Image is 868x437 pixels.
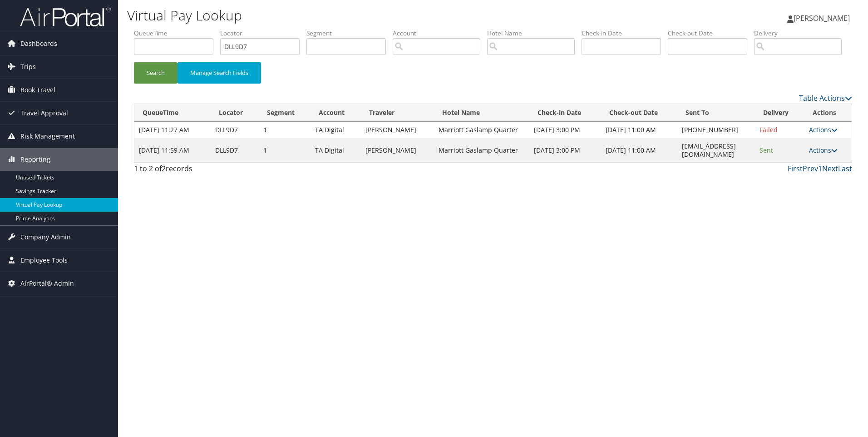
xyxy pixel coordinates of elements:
[803,164,818,174] a: Prev
[162,164,166,174] span: 2
[361,138,434,163] td: [PERSON_NAME]
[759,146,773,154] span: Sent
[259,104,311,122] th: Segment: activate to sort column ascending
[127,6,615,25] h1: Virtual Pay Lookup
[134,122,211,138] td: [DATE] 11:27 AM
[809,146,838,154] a: Actions
[529,104,601,122] th: Check-in Date: activate to sort column ascending
[529,138,601,163] td: [DATE] 3:00 PM
[20,79,55,101] span: Book Travel
[311,104,360,122] th: Account: activate to sort column ascending
[306,29,393,38] label: Segment
[134,62,178,84] button: Search
[601,104,677,122] th: Check-out Date: activate to sort column ascending
[211,104,258,122] th: Locator: activate to sort column ascending
[809,125,838,134] a: Actions
[20,272,74,295] span: AirPortal® Admin
[20,226,71,248] span: Company Admin
[20,148,50,171] span: Reporting
[434,138,530,163] td: Marriott Gaslamp Quarter
[259,138,311,163] td: 1
[20,55,36,78] span: Trips
[134,138,211,163] td: [DATE] 11:59 AM
[361,104,434,122] th: Traveler: activate to sort column ascending
[799,93,852,103] a: Table Actions
[220,29,306,38] label: Locator
[804,104,852,122] th: Actions
[582,29,668,38] label: Check-in Date
[434,104,530,122] th: Hotel Name: activate to sort column ascending
[20,125,75,148] span: Risk Management
[755,104,804,122] th: Delivery: activate to sort column ascending
[134,163,303,179] div: 1 to 2 of records
[668,29,754,38] label: Check-out Date
[211,122,258,138] td: DLL9D7
[529,122,601,138] td: [DATE] 3:00 PM
[794,13,850,23] span: [PERSON_NAME]
[20,32,57,55] span: Dashboards
[788,164,803,174] a: First
[211,138,258,163] td: DLL9D7
[677,138,755,163] td: [EMAIL_ADDRESS][DOMAIN_NAME]
[677,122,755,138] td: [PHONE_NUMBER]
[20,249,68,272] span: Employee Tools
[361,122,434,138] td: [PERSON_NAME]
[754,29,848,38] label: Delivery
[759,125,778,134] span: Failed
[311,122,360,138] td: TA Digital
[818,164,822,174] a: 1
[259,122,311,138] td: 1
[601,138,677,163] td: [DATE] 11:00 AM
[134,104,211,122] th: QueueTime: activate to sort column descending
[838,164,852,174] a: Last
[434,122,530,138] td: Marriott Gaslamp Quarter
[601,122,677,138] td: [DATE] 11:00 AM
[487,29,582,38] label: Hotel Name
[393,29,487,38] label: Account
[677,104,755,122] th: Sent To: activate to sort column ascending
[134,29,220,38] label: QueueTime
[822,164,838,174] a: Next
[787,5,859,32] a: [PERSON_NAME]
[178,62,261,84] button: Manage Search Fields
[20,6,111,27] img: airportal-logo.png
[311,138,360,163] td: TA Digital
[20,102,68,124] span: Travel Approval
